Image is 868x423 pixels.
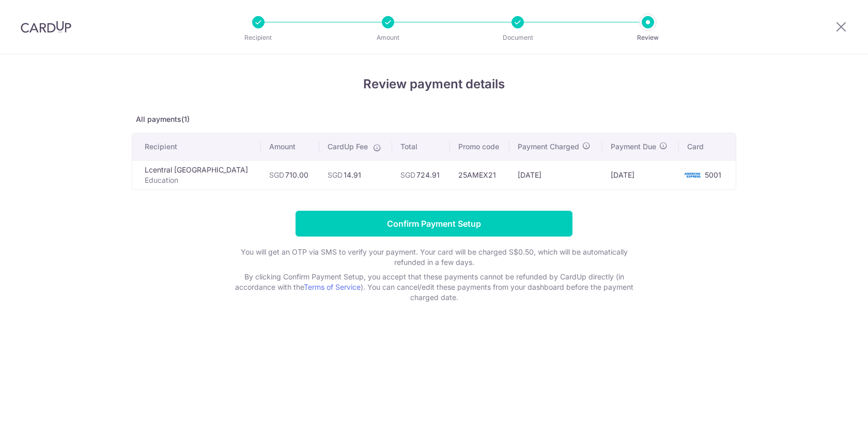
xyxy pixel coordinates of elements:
[479,33,556,43] p: Document
[350,33,426,43] p: Amount
[682,169,703,181] img: <span class="translation_missing" title="translation missing: en.account_steps.new_confirm_form.b...
[392,133,450,160] th: Total
[132,114,736,124] p: All payments(1)
[602,160,679,190] td: [DATE]
[145,175,253,185] p: Education
[132,75,736,93] h4: Review payment details
[261,160,319,190] td: 710.00
[679,133,736,160] th: Card
[227,272,641,303] p: By clicking Confirm Payment Setup, you accept that these payments cannot be refunded by CardUp di...
[801,392,858,418] iframe: Opens a widget where you can find more information
[450,133,509,160] th: Promo code
[518,142,579,152] span: Payment Charged
[509,160,602,190] td: [DATE]
[611,142,656,152] span: Payment Due
[610,33,686,43] p: Review
[21,21,71,33] img: CardUp
[328,142,368,152] span: CardUp Fee
[261,133,319,160] th: Amount
[132,160,261,190] td: Lcentral [GEOGRAPHIC_DATA]
[328,170,343,179] span: SGD
[400,170,415,179] span: SGD
[132,133,261,160] th: Recipient
[220,33,297,43] p: Recipient
[319,160,392,190] td: 14.91
[227,247,641,268] p: You will get an OTP via SMS to verify your payment. Your card will be charged S$0.50, which will ...
[705,170,721,179] span: 5001
[269,170,284,179] span: SGD
[304,283,361,291] a: Terms of Service
[392,160,450,190] td: 724.91
[296,211,572,237] input: Confirm Payment Setup
[450,160,509,190] td: 25AMEX21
